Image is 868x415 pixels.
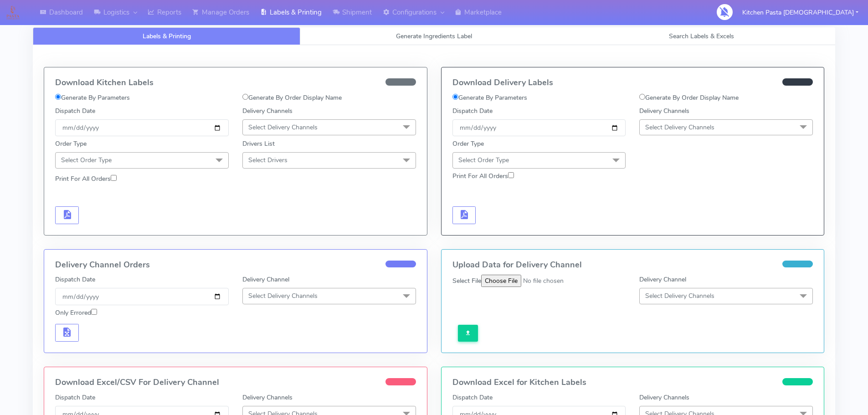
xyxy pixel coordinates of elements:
span: Select Delivery Channels [248,123,318,132]
input: Generate By Parameters [452,94,458,100]
label: Dispatch Date [55,275,95,284]
input: Print For All Orders [508,172,514,178]
label: Delivery Channels [639,393,689,402]
label: Dispatch Date [55,106,95,116]
label: Dispatch Date [452,106,493,116]
input: Generate By Order Display Name [242,94,248,100]
ul: Tabs [33,27,835,45]
label: Delivery Channels [639,106,689,116]
label: Drivers List [242,139,275,149]
input: Only Errored [91,309,97,315]
input: Generate By Parameters [55,94,61,100]
h4: Delivery Channel Orders [55,261,416,270]
span: Select Order Type [458,156,509,164]
h4: Upload Data for Delivery Channel [452,261,813,270]
label: Delivery Channel [639,275,686,284]
h4: Download Delivery Labels [452,78,813,87]
span: Select Order Type [61,156,112,164]
span: Select Drivers [248,156,288,164]
button: Kitchen Pasta [DEMOGRAPHIC_DATA] [735,3,865,22]
label: Only Errored [55,308,97,318]
label: Print For All Orders [55,174,117,184]
label: Generate By Parameters [55,93,130,102]
label: Delivery Channels [242,393,293,402]
input: Generate By Order Display Name [639,94,645,100]
label: Delivery Channels [242,106,293,116]
input: Print For All Orders [111,175,117,181]
label: Generate By Order Display Name [242,93,342,102]
label: Order Type [55,139,87,149]
label: Order Type [452,139,484,149]
h4: Download Excel for Kitchen Labels [452,378,813,387]
span: Select Delivery Channels [645,292,714,300]
span: Generate Ingredients Label [396,32,472,41]
span: Select Delivery Channels [645,123,714,132]
label: Generate By Order Display Name [639,93,739,102]
span: Search Labels & Excels [669,32,734,41]
label: Select File [452,276,481,286]
h4: Download Kitchen Labels [55,78,416,87]
label: Dispatch Date [452,393,493,402]
label: Print For All Orders [452,171,514,181]
span: Labels & Printing [143,32,191,41]
label: Dispatch Date [55,393,95,402]
h4: Download Excel/CSV For Delivery Channel [55,378,416,387]
span: Select Delivery Channels [248,292,318,300]
label: Generate By Parameters [452,93,527,102]
label: Delivery Channel [242,275,289,284]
